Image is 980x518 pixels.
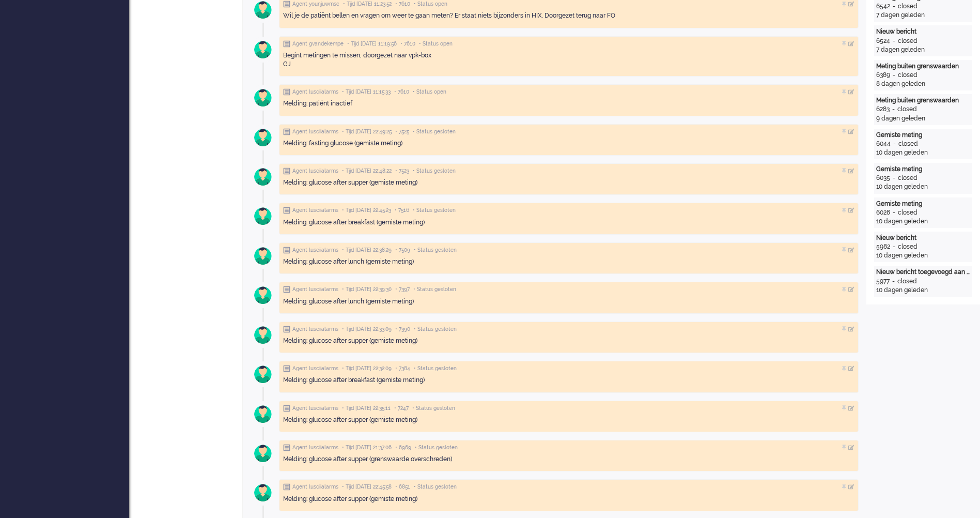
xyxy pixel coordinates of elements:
div: Melding: glucose after supper (gemiste meting) [283,416,854,424]
span: Agent lusciialarms [292,483,338,491]
div: closed [897,277,917,286]
span: • Tijd [DATE] 11:19:56 [347,40,397,48]
span: • 7509 [395,247,410,254]
img: ic_note_grey.svg [283,365,290,372]
span: • Status gesloten [413,167,456,175]
div: 6389 [876,71,890,80]
span: • 7525 [395,128,409,135]
div: 7 dagen geleden [876,11,970,20]
div: 9 dagen geleden [876,114,970,123]
span: • 7516 [395,207,409,214]
span: • Tijd [DATE] 22:48:22 [342,167,392,175]
span: • Tijd [DATE] 22:35:11 [342,405,391,412]
span: Agent lusciialarms [292,286,338,293]
span: • Tijd [DATE] 11:15:33 [342,88,391,96]
div: Nieuw bericht [876,27,970,36]
div: Nieuw bericht toegevoegd aan gesprek [876,268,970,277]
div: Melding: glucose after lunch (gemiste meting) [283,257,854,266]
div: closed [898,174,917,182]
span: • Status gesloten [414,326,457,333]
div: 6524 [876,37,890,45]
div: 5982 [876,242,890,251]
span: Agent lusciialarms [292,128,338,135]
div: Nieuw bericht [876,234,970,242]
img: ic_note_grey.svg [283,483,290,491]
div: - [890,2,898,11]
img: avatar [250,440,276,466]
span: • Status open [414,1,447,8]
span: • Tijd [DATE] 21:37:06 [342,444,392,451]
span: • 7384 [395,365,410,372]
span: Agent gvandekempe [292,40,344,48]
span: Agent lusciialarms [292,405,338,412]
div: closed [898,140,918,148]
div: - [890,174,898,182]
div: - [890,37,898,45]
span: Agent lusciialarms [292,88,338,96]
div: Gemiste meting [876,131,970,140]
span: • Status gesloten [413,207,456,214]
img: avatar [250,203,276,229]
img: avatar [250,125,276,150]
div: 6044 [876,140,891,148]
span: • 6851 [395,483,410,491]
div: Melding: glucose after supper (grenswaarde overschreden) [283,455,854,464]
span: • Tijd [DATE] 22:49:25 [342,128,392,135]
span: • 7397 [395,286,410,293]
span: • 7610 [395,1,410,8]
div: Gemiste meting [876,200,970,208]
span: • 7610 [394,88,409,96]
span: • 7247 [394,405,409,412]
span: • 7610 [400,40,415,48]
img: ic_note_grey.svg [283,286,290,293]
span: • 7523 [395,167,409,175]
img: ic_note_grey.svg [283,405,290,412]
div: Meting buiten grenswaarden [876,62,970,71]
span: • Status open [413,88,446,96]
div: Melding: glucose after breakfast (gemiste meting) [283,376,854,385]
span: Agent younjuwmsc [292,1,339,8]
div: - [890,105,897,114]
span: • Tijd [DATE] 11:23:52 [343,1,392,8]
div: 10 dagen geleden [876,148,970,157]
span: Agent lusciialarms [292,167,338,175]
div: Melding: patiënt inactief [283,99,854,108]
img: avatar [250,282,276,308]
div: Melding: glucose after supper (gemiste meting) [283,495,854,504]
div: - [890,242,898,251]
div: 8 dagen geleden [876,80,970,88]
div: closed [897,105,917,114]
div: 5977 [876,277,890,286]
div: - [890,71,898,80]
span: • 6969 [395,444,411,451]
img: avatar [250,480,276,506]
span: • Status gesloten [412,405,455,412]
div: Melding: glucose after lunch (gemiste meting) [283,297,854,306]
span: • Tijd [DATE] 22:32:09 [342,365,392,372]
img: avatar [250,243,276,269]
img: ic_note_grey.svg [283,444,290,451]
div: - [890,277,897,286]
div: closed [898,242,917,251]
div: - [890,208,898,217]
span: • Status gesloten [413,128,456,135]
span: • Tijd [DATE] 22:38:29 [342,247,392,254]
span: Agent lusciialarms [292,365,338,372]
img: ic_note_grey.svg [283,1,290,8]
div: Meting buiten grenswaarden [876,96,970,105]
div: closed [898,2,917,11]
div: closed [898,71,917,80]
div: Melding: glucose after supper (gemiste meting) [283,337,854,345]
span: Agent lusciialarms [292,444,338,451]
span: • Status gesloten [414,483,457,491]
div: 7 dagen geleden [876,45,970,54]
div: Melding: fasting glucose (gemiste meting) [283,139,854,148]
div: Wil je de patiënt bellen en vragen om weer te gaan meten? Er staat niets bijzonders in HIX. Doorg... [283,11,854,20]
img: ic_note_grey.svg [283,88,290,96]
img: ic_note_grey.svg [283,207,290,214]
img: avatar [250,37,276,63]
div: 10 dagen geleden [876,286,970,295]
div: closed [898,208,917,217]
img: avatar [250,361,276,387]
span: • Tijd [DATE] 22:45:23 [342,207,391,214]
